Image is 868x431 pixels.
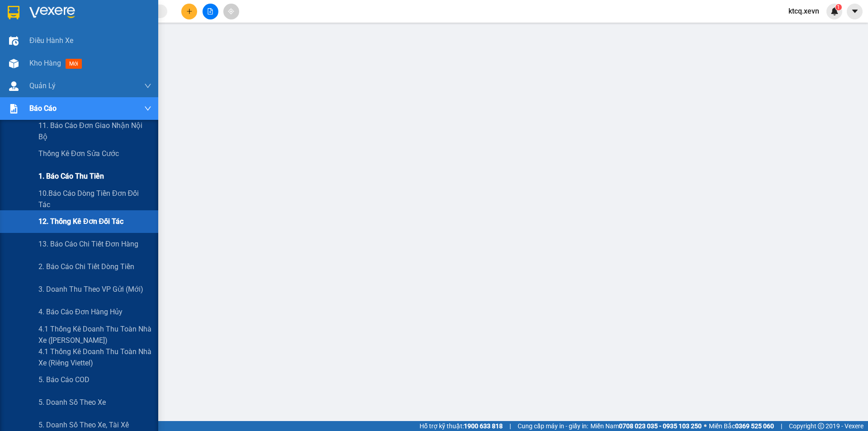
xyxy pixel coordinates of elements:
[420,421,503,431] span: Hỗ trợ kỹ thuật:
[619,422,702,430] strong: 0708 023 035 - 0935 103 250
[66,59,82,69] span: mới
[181,4,197,19] button: plus
[223,4,239,19] button: aim
[9,104,19,114] img: solution-icon
[207,8,213,14] span: file-add
[38,306,123,317] span: 4. Báo cáo đơn hàng hủy
[38,397,106,408] span: 5. Doanh số theo xe
[9,81,19,91] img: warehouse-icon
[38,419,129,431] span: 5. Doanh số theo xe, tài xế
[38,238,138,250] span: 13. Báo cáo chi tiết đơn hàng
[837,4,840,10] span: 1
[835,4,842,10] sup: 1
[38,374,90,385] span: 5. Báo cáo COD
[781,5,826,17] span: ktcq.xevn
[186,8,193,14] span: plus
[29,103,57,114] span: Báo cáo
[38,346,151,369] span: 4.1 Thống kê doanh thu toàn nhà xe (Riêng Viettel)
[851,7,859,15] span: caret-down
[38,188,151,210] span: 10.Báo cáo dòng tiền đơn đối tác
[203,4,218,19] button: file-add
[144,105,151,112] span: down
[704,424,707,428] span: ⚪️
[29,80,56,91] span: Quản Lý
[518,421,588,431] span: Cung cấp máy in - giấy in:
[38,284,143,295] span: 3. Doanh Thu theo VP Gửi (mới)
[464,422,503,430] strong: 1900 633 818
[830,7,839,15] img: icon-new-feature
[509,421,511,431] span: |
[38,148,119,159] span: Thống kê đơn sửa cước
[29,59,61,67] span: Kho hàng
[228,8,234,14] span: aim
[38,171,104,182] span: 1. Báo cáo thu tiền
[781,421,782,431] span: |
[8,6,19,19] img: logo-vxr
[38,323,151,346] span: 4.1 Thống kê doanh thu toàn nhà xe ([PERSON_NAME])
[847,4,863,19] button: caret-down
[709,421,774,431] span: Miền Bắc
[9,59,19,68] img: warehouse-icon
[38,216,123,227] span: 12. Thống kê đơn đối tác
[9,36,19,46] img: warehouse-icon
[38,120,151,142] span: 11. Báo cáo đơn giao nhận nội bộ
[735,422,774,430] strong: 0369 525 060
[818,423,824,429] span: copyright
[144,82,151,90] span: down
[38,261,134,272] span: 2. Báo cáo chi tiết dòng tiền
[29,35,73,46] span: Điều hành xe
[590,421,702,431] span: Miền Nam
